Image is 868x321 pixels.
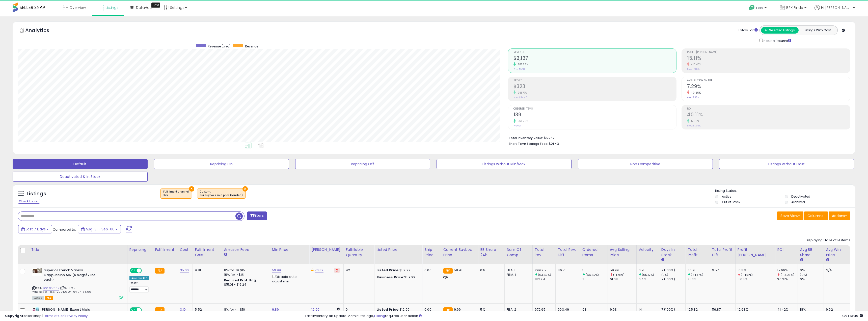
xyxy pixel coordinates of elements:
[513,51,676,54] span: Revenue
[661,273,668,277] small: (0%)
[32,268,42,276] img: 416rZ1VX7AL._SL40_.jpg
[688,277,710,282] div: 21.33
[535,268,555,273] div: 299.95
[610,268,636,273] div: 59.99
[376,268,418,273] div: $59.99
[756,6,763,10] span: Help
[509,142,548,146] b: Short Term Storage Fees:
[661,258,664,262] small: Days In Stock.
[424,247,439,258] div: Ship Price
[738,277,775,282] div: 11.64%
[507,247,530,258] div: Num of Comp.
[777,277,798,282] div: 20.31%
[806,238,850,243] div: Displaying 1 to 14 of 14 items
[311,307,319,312] a: 12.90
[195,247,220,258] div: Fulfillment Cost
[535,307,555,312] div: 972.95
[807,213,823,218] span: Columns
[582,307,608,312] div: 98
[18,225,52,233] button: Last 7 Days
[295,159,430,169] button: Repricing Off
[376,275,418,280] div: $59.99
[513,79,676,82] span: Profit
[189,186,194,192] button: ×
[687,55,850,62] h2: 15.11%
[791,200,805,204] label: Archived
[815,5,855,16] a: Hi [PERSON_NAME]
[687,79,850,82] span: Avg. Buybox Share
[208,44,231,48] span: Revenue (prev)
[712,247,733,258] div: Total Profit Diff.
[535,247,553,258] div: Total Rev.
[424,268,437,273] div: 0.00
[513,124,521,127] small: Prev: 21
[346,268,370,273] div: 42
[376,307,399,312] b: Listed Price:
[224,268,266,273] div: 8% for <= $15
[346,247,372,258] div: Fulfillable Quantity
[687,124,701,127] small: Prev: 37.96%
[842,313,863,318] span: 2025-09-14 13:49 GMT
[224,247,268,252] div: Amazon Fees
[538,273,551,277] small: (63.69%)
[180,307,186,312] a: 3.10
[821,5,851,10] span: Hi [PERSON_NAME]
[800,268,824,273] div: 0%
[376,247,420,252] div: Listed Price
[480,268,501,273] div: 0%
[687,84,850,90] h2: 7.29%
[738,307,775,312] div: 12.93%
[513,112,676,119] h2: 139
[722,200,740,204] label: Out of Stock
[756,38,797,43] div: Include Returns
[443,268,453,274] small: FBA
[558,247,578,258] div: Total Rev. Diff.
[800,307,824,312] div: 18%
[661,307,685,312] div: 7 (100%)
[507,273,529,277] div: FBM: 1
[800,277,824,282] div: 0%
[777,211,803,220] button: Save View
[687,108,850,110] span: ROI
[480,307,501,312] div: 5%
[738,28,758,33] div: Totals For
[688,247,708,258] div: Total Profit
[749,5,755,11] i: Get Help
[43,313,65,318] a: Terms of Use
[242,186,248,192] button: ×
[195,268,218,273] div: 9.81
[513,55,676,62] h2: $2,137
[777,247,796,252] div: ROI
[443,247,476,258] div: Current Buybox Price
[791,194,810,199] label: Deactivated
[800,247,822,258] div: Avg BB Share
[32,286,91,294] span: | SKU: Gama Wholesale_1456_20240304_64.97_33.99
[549,141,559,146] span: $21.43
[224,273,266,277] div: 15% for > $15
[516,119,529,123] small: 561.90%
[200,190,243,197] span: Custom:
[18,199,40,204] div: Clear All Filters
[582,268,608,273] div: 5
[155,247,175,252] div: Fulfillment
[180,247,191,252] div: Cost
[13,159,148,169] button: Default
[180,268,189,273] a: 35.00
[27,190,46,197] h5: Listings
[437,159,572,169] button: Listings without Min/Max
[507,268,529,273] div: FBA: 1
[661,268,685,273] div: 7 (100%)
[272,307,279,312] a: 9.89
[130,269,137,273] span: ON
[639,277,659,282] div: 0.43
[642,273,654,277] small: (65.12%)
[26,227,46,232] span: Last 7 Days
[245,44,258,48] span: Revenue
[688,307,710,312] div: 125.82
[32,296,44,300] span: All listings currently available for purchase on Amazon
[136,5,152,10] span: DataHub
[5,313,23,318] strong: Copyright
[69,5,86,10] span: Overview
[687,68,699,71] small: Prev: 16.87%
[272,247,307,252] div: Min Price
